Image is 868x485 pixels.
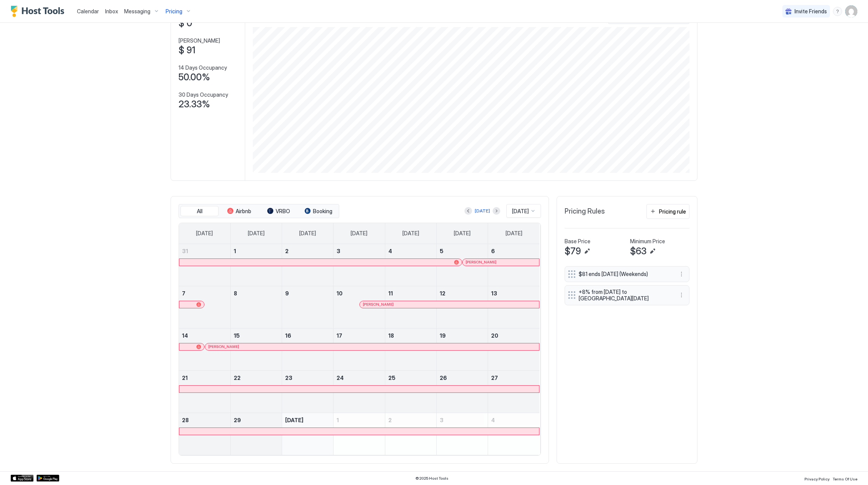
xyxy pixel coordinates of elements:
[565,246,581,257] span: $79
[182,290,185,297] span: 7
[179,45,195,56] span: $ 91
[343,223,375,244] a: Wednesday
[498,223,530,244] a: Saturday
[230,370,282,413] td: September 22, 2025
[475,207,490,214] div: [DATE]
[188,223,220,244] a: Sunday
[285,417,303,423] span: [DATE]
[488,286,539,328] td: September 13, 2025
[299,230,316,237] span: [DATE]
[282,370,333,413] td: September 23, 2025
[388,290,393,297] span: 11
[388,248,392,254] span: 4
[231,413,282,427] a: September 29, 2025
[466,260,496,265] span: [PERSON_NAME]
[385,244,436,286] td: September 4, 2025
[388,375,396,381] span: 25
[579,289,669,302] span: +8% from [DATE] to [GEOGRAPHIC_DATA][DATE]
[833,477,857,481] span: Terms Of Use
[437,286,488,300] a: September 12, 2025
[491,332,498,339] span: 20
[179,204,339,219] div: tab-group
[488,413,539,455] td: October 4, 2025
[488,244,539,258] a: September 6, 2025
[415,476,448,481] span: © 2025 Host Tools
[292,223,324,244] a: Tuesday
[491,248,495,254] span: 6
[488,329,539,343] a: September 20, 2025
[579,271,669,278] span: $81 ends [DATE] (Weekends)
[506,230,522,237] span: [DATE]
[282,371,333,385] a: September 23, 2025
[436,286,488,328] td: September 12, 2025
[488,413,539,427] a: October 4, 2025
[491,375,498,381] span: 27
[179,329,230,343] a: September 14, 2025
[231,329,282,343] a: September 15, 2025
[385,371,436,385] a: September 25, 2025
[833,7,842,16] div: menu
[179,371,230,385] a: September 21, 2025
[37,475,59,482] a: Google Play Store
[285,332,291,339] span: 16
[804,477,830,481] span: Privacy Policy
[491,417,495,423] span: 4
[630,238,665,245] span: Minimum Price
[282,329,333,343] a: September 16, 2025
[179,244,230,258] a: August 31, 2025
[282,286,333,300] a: September 9, 2025
[385,286,436,300] a: September 11, 2025
[466,260,536,265] div: [PERSON_NAME]
[231,286,282,300] a: September 8, 2025
[208,344,536,349] div: [PERSON_NAME]
[395,223,427,244] a: Thursday
[402,230,419,237] span: [DATE]
[436,328,488,370] td: September 19, 2025
[437,371,488,385] a: September 26, 2025
[845,5,857,18] div: User profile
[299,206,337,217] button: Booking
[333,328,385,370] td: September 17, 2025
[179,370,230,413] td: September 21, 2025
[333,413,385,455] td: October 1, 2025
[105,7,118,15] a: Inbox
[440,375,447,381] span: 26
[436,244,488,286] td: September 5, 2025
[385,370,436,413] td: September 25, 2025
[282,413,333,455] td: September 30, 2025
[248,230,265,237] span: [DATE]
[464,207,472,215] button: Previous month
[388,417,392,423] span: 2
[385,244,436,258] a: September 4, 2025
[208,344,239,349] span: [PERSON_NAME]
[385,328,436,370] td: September 18, 2025
[565,266,689,282] div: $81 ends [DATE] (Weekends) menu
[179,286,230,300] a: September 7, 2025
[182,417,189,423] span: 28
[493,207,500,215] button: Next month
[488,371,539,385] a: September 27, 2025
[282,244,333,286] td: September 2, 2025
[833,474,857,482] a: Terms Of Use
[11,475,34,482] a: App Store
[437,244,488,258] a: September 5, 2025
[124,8,150,15] span: Messaging
[565,207,605,216] span: Pricing Rules
[285,248,289,254] span: 2
[230,328,282,370] td: September 15, 2025
[179,413,230,455] td: September 28, 2025
[236,208,251,215] span: Airbnb
[385,286,436,328] td: September 11, 2025
[440,332,446,339] span: 19
[11,6,68,17] a: Host Tools Logo
[565,285,689,305] div: +8% from [DATE] to [GEOGRAPHIC_DATA][DATE] menu
[804,474,830,482] a: Privacy Policy
[282,244,333,258] a: September 2, 2025
[179,413,230,427] a: September 28, 2025
[313,208,332,215] span: Booking
[179,286,230,328] td: September 7, 2025
[197,208,203,215] span: All
[179,99,210,110] span: 23.33%
[196,230,213,237] span: [DATE]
